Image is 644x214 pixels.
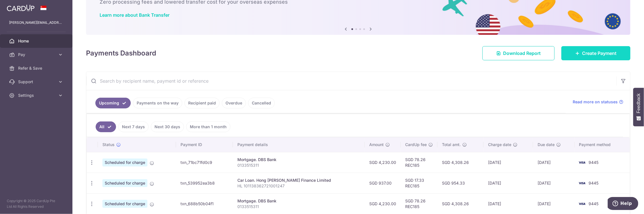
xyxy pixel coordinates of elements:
th: Payment details [233,137,365,152]
span: Settings [18,93,55,98]
a: Cancelled [248,98,275,108]
td: SGD 4,308.26 [437,152,484,173]
td: SGD 4,230.00 [365,193,401,214]
td: [DATE] [533,152,574,173]
img: Bank Card [576,200,588,207]
td: SGD 954.33 [437,173,484,193]
a: Download Report [482,46,555,60]
button: Feedback - Show survey [633,88,644,126]
td: txn_539952ea3b8 [176,173,233,193]
td: [DATE] [533,173,574,193]
div: Car Loan. Hong [PERSON_NAME] Finance Limited [237,177,360,183]
p: 0133515311 [237,204,360,209]
span: Download Report [503,50,541,57]
iframe: Opens a widget where you can find more information [608,197,638,211]
span: Total amt. [442,142,461,147]
a: Overdue [222,98,246,108]
td: txn_71bc71fd0c9 [176,152,233,173]
td: [DATE] [484,173,533,193]
span: Feedback [636,93,641,113]
td: SGD 78.26 REC185 [401,152,437,173]
td: SGD 17.33 REC185 [401,173,437,193]
span: Charge date [488,142,511,147]
a: Next 30 days [151,121,184,132]
td: SGD 78.26 REC185 [401,193,437,214]
span: Scheduled for charge [102,159,147,166]
span: Support [18,79,55,85]
div: Mortgage. DBS Bank [237,157,360,162]
td: [DATE] [484,193,533,214]
span: 9445 [589,160,599,165]
a: Read more on statuses [573,99,623,105]
a: Next 7 days [118,121,149,132]
p: 0133515311 [237,162,360,168]
span: Home [18,38,55,44]
div: Mortgage. DBS Bank [237,198,360,204]
td: txn_688b50b04f1 [176,193,233,214]
td: [DATE] [533,193,574,214]
th: Payment method [575,137,630,152]
td: SGD 4,308.26 [437,193,484,214]
a: Recipient paid [184,98,220,108]
span: 9445 [589,181,599,185]
span: 9445 [589,201,599,206]
img: Bank Card [576,159,588,166]
p: [PERSON_NAME][EMAIL_ADDRESS][DOMAIN_NAME] [9,20,63,25]
span: Pay [18,52,55,57]
span: Refer & Save [18,65,55,71]
input: Search by recipient name, payment id or reference [86,72,617,90]
span: CardUp fee [405,142,427,147]
a: Payments on the way [133,98,182,108]
span: Status [102,142,115,147]
td: [DATE] [484,152,533,173]
span: Create Payment [582,50,617,57]
th: Payment ID [176,137,233,152]
span: Read more on statuses [573,99,618,105]
span: Scheduled for charge [102,200,147,208]
p: HL 101138362721001247 [237,183,360,189]
a: More than 1 month [186,121,230,132]
a: Learn more about Bank Transfer [100,12,169,18]
a: Upcoming [95,98,131,108]
img: CardUp [7,5,35,11]
h4: Payments Dashboard [86,48,156,58]
a: All [96,121,116,132]
img: Bank Card [576,180,588,187]
span: Due date [538,142,555,147]
span: Scheduled for charge [102,179,147,187]
a: Create Payment [561,46,630,60]
span: Amount [369,142,384,147]
td: SGD 937.00 [365,173,401,193]
td: SGD 4,230.00 [365,152,401,173]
